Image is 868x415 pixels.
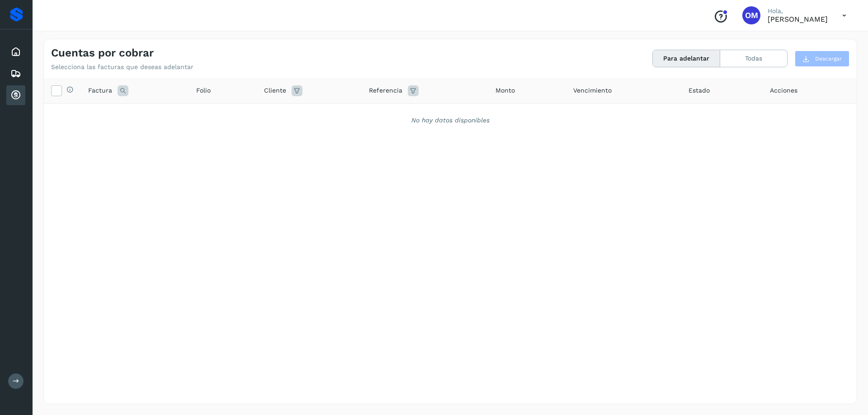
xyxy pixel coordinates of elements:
[768,7,828,15] p: Hola,
[689,86,710,95] span: Estado
[369,86,402,95] span: Referencia
[6,64,25,84] div: Embarques
[51,47,154,60] h4: Cuentas por cobrar
[815,55,842,63] span: Descargar
[6,85,25,105] div: Cuentas por cobrar
[51,63,193,71] p: Selecciona las facturas que deseas adelantar
[88,86,112,95] span: Factura
[6,42,25,62] div: Inicio
[770,86,797,95] span: Acciones
[573,86,612,95] span: Vencimiento
[264,86,286,95] span: Cliente
[653,50,720,67] button: Para adelantar
[795,51,849,67] button: Descargar
[495,86,515,95] span: Monto
[196,86,211,95] span: Folio
[720,50,787,67] button: Todas
[768,15,828,23] p: OZIEL MATA MURO
[56,116,845,125] div: No hay datos disponibles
